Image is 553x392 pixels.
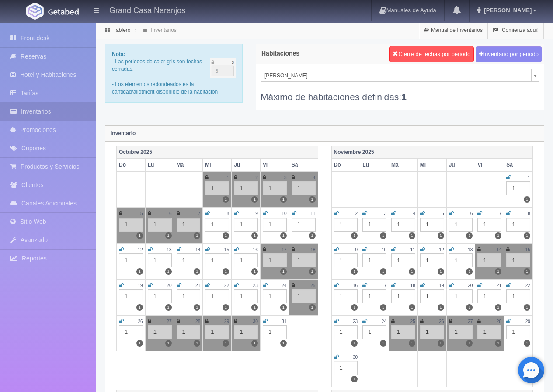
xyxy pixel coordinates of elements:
div: 1 [334,218,358,232]
img: Getabed [48,8,79,15]
div: Máximo de habitaciones definidas: [261,82,539,103]
button: Cierre de fechas por periodo [389,46,474,62]
small: 30 [353,355,358,360]
small: 24 [382,319,386,324]
label: 1 [466,304,473,311]
th: Do [331,159,360,171]
label: 1 [524,304,530,311]
label: 1 [194,304,200,311]
small: 20 [468,283,473,288]
label: 1 [495,340,501,347]
th: Sa [504,159,533,171]
small: 5 [140,211,143,216]
th: Vi [260,159,289,171]
small: 19 [138,283,143,288]
th: Vi [475,159,504,171]
div: 1 [334,253,358,267]
label: 1 [380,340,386,347]
label: 1 [495,304,501,311]
div: 1 [449,289,473,303]
div: 1 [477,289,501,303]
label: 1 [466,232,473,239]
label: 1 [223,268,229,275]
th: Ma [389,159,418,171]
small: 31 [282,319,286,324]
small: 26 [138,319,143,324]
label: 1 [309,196,315,203]
small: 10 [382,247,386,252]
label: 1 [438,268,444,275]
small: 21 [497,283,501,288]
small: 24 [282,283,286,288]
small: 28 [195,319,200,324]
label: 1 [280,268,287,275]
small: 6 [470,211,473,216]
div: 1 [148,253,172,267]
label: 1 [194,268,200,275]
div: 1 [177,289,201,303]
label: 1 [380,304,386,311]
th: Lu [145,159,174,171]
div: 1 [205,325,229,339]
div: 1 [234,218,258,232]
small: 22 [224,283,229,288]
label: 1 [351,340,358,347]
small: 25 [310,283,315,288]
small: 8 [226,211,229,216]
div: 1 [119,253,143,267]
small: 14 [497,247,501,252]
small: 8 [528,211,530,216]
th: Sa [289,159,318,171]
small: 25 [410,319,415,324]
label: 1 [280,304,287,311]
div: 1 [148,325,172,339]
label: 1 [165,268,172,275]
th: Noviembre 2025 [331,146,533,159]
label: 1 [251,232,258,239]
label: 1 [524,268,530,275]
h4: Habitaciones [261,50,299,57]
label: 1 [309,268,315,275]
div: 1 [334,289,358,303]
label: 1 [438,340,444,347]
div: 1 [449,218,473,232]
div: 1 [420,253,444,267]
th: Octubre 2025 [117,146,318,159]
small: 27 [167,319,171,324]
small: 13 [468,247,473,252]
small: 3 [284,175,287,180]
div: 1 [362,289,386,303]
div: 1 [362,325,386,339]
div: 1 [420,325,444,339]
label: 1 [165,232,172,239]
label: 1 [251,340,258,347]
label: 1 [380,232,386,239]
div: 1 [205,253,229,267]
small: 18 [410,283,415,288]
small: 12 [439,247,444,252]
div: 1 [420,289,444,303]
div: 1 [506,181,530,195]
small: 7 [499,211,502,216]
label: 1 [136,268,143,275]
div: 1 [205,218,229,232]
small: 22 [525,283,530,288]
th: Mi [417,159,446,171]
div: 1 [362,253,386,267]
small: 16 [253,247,258,252]
div: 1 [263,253,287,267]
th: Mi [203,159,232,171]
label: 1 [165,340,172,347]
div: - Las periodos de color gris son fechas cerradas. - Los elementos redondeados es la cantidad/allo... [105,44,243,103]
a: Manual de Inventarios [419,22,487,39]
div: 1 [292,181,316,195]
small: 11 [410,247,415,252]
div: 1 [506,218,530,232]
span: [PERSON_NAME] [264,69,528,82]
div: 1 [148,218,172,232]
div: 1 [119,218,143,232]
label: 1 [495,268,501,275]
div: 1 [391,253,415,267]
label: 1 [409,268,415,275]
small: 2 [355,211,358,216]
